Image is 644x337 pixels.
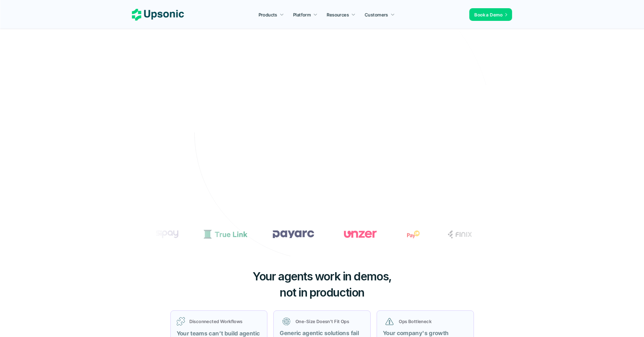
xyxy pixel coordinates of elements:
p: Book a Demo [475,11,503,18]
p: Customers [365,11,388,18]
p: Play with interactive demo [255,155,325,164]
p: From onboarding to compliance to settlement to autonomous control. Work with %82 more efficiency ... [219,112,425,130]
p: One-Size Doesn’t Fit Ops [296,318,361,325]
a: Book a Demo [342,151,397,167]
span: Your agents work in demos, [252,269,392,283]
a: Play with interactive demo [247,151,338,167]
p: Disconnected Workflows [189,318,261,325]
p: Products [258,11,277,18]
a: Book a Demo [469,8,512,21]
p: Resources [327,11,349,18]
span: not in production [280,285,364,299]
h2: Agentic AI Platform for FinTech Operations [211,51,433,93]
a: Products [255,9,288,20]
p: Book a Demo [350,155,384,164]
p: Ops Bottleneck [399,318,465,325]
p: Platform [293,11,311,18]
